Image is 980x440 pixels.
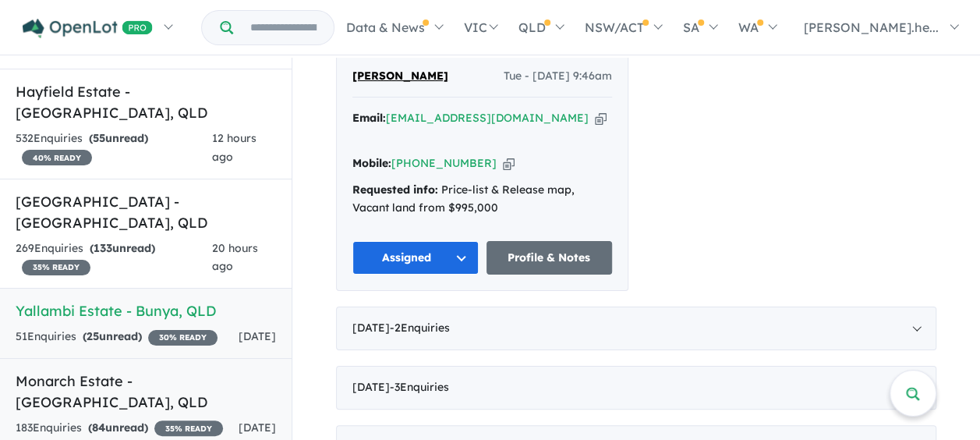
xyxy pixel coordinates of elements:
[352,156,391,170] strong: Mobile:
[23,19,153,38] img: Openlot PRO Logo White
[352,181,612,218] div: Price-list & Release map, Vacant land from $995,000
[16,300,276,321] h5: Yallambi Estate - Bunya , QLD
[595,110,607,126] button: Copy
[352,111,386,125] strong: Email:
[336,307,936,350] div: [DATE]
[390,380,449,394] span: - 3 Enquir ies
[386,111,589,125] a: [EMAIL_ADDRESS][DOMAIN_NAME]
[87,329,99,343] span: 25
[211,131,256,164] span: 12 hours ago
[16,419,223,438] div: 183 Enquir ies
[92,420,105,435] span: 84
[504,67,612,86] span: Tue - [DATE] 9:46am
[83,329,142,343] strong: ( unread)
[804,20,939,35] span: [PERSON_NAME].he...
[16,130,211,167] div: 532 Enquir ies
[503,155,515,172] button: Copy
[22,260,90,275] span: 35 % READY
[352,69,448,83] span: [PERSON_NAME]
[391,156,497,170] a: [PHONE_NUMBER]
[89,131,148,145] strong: ( unread)
[352,183,438,197] strong: Requested info:
[16,328,218,346] div: 51 Enquir ies
[239,420,276,435] span: [DATE]
[16,371,276,413] h5: Monarch Estate - [GEOGRAPHIC_DATA] , QLD
[148,330,218,346] span: 30 % READY
[88,420,148,435] strong: ( unread)
[22,150,92,165] span: 40 % READY
[154,420,223,436] span: 35 % READY
[212,241,258,274] span: 20 hours ago
[236,11,331,44] input: Try estate name, suburb, builder or developer
[93,131,105,145] span: 55
[352,241,479,275] button: Assigned
[94,241,112,255] span: 133
[16,81,276,123] h5: Hayfield Estate - [GEOGRAPHIC_DATA] , QLD
[239,329,276,343] span: [DATE]
[390,321,450,335] span: - 2 Enquir ies
[486,241,613,275] a: Profile & Notes
[90,241,155,255] strong: ( unread)
[16,240,212,277] div: 269 Enquir ies
[352,67,448,86] a: [PERSON_NAME]
[336,366,936,410] div: [DATE]
[16,191,276,233] h5: [GEOGRAPHIC_DATA] - [GEOGRAPHIC_DATA] , QLD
